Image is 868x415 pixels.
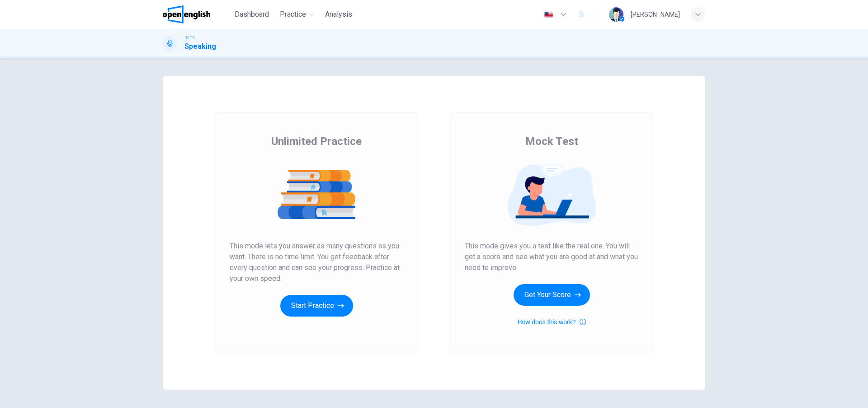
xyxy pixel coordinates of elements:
[525,134,578,149] span: Mock Test
[631,9,680,20] div: [PERSON_NAME]
[163,5,210,23] img: OpenEnglish logo
[514,284,590,306] button: Get Your Score
[321,6,356,23] button: Analysis
[280,9,306,20] span: Practice
[276,6,318,23] button: Practice
[163,5,231,23] a: OpenEnglish logo
[465,241,638,273] span: This mode gives you a test like the real one. You will get a score and see what you are good at a...
[184,41,216,52] h1: Speaking
[543,11,554,18] img: en
[230,241,403,284] span: This mode lets you answer as many questions as you want. There is no time limit. You get feedback...
[280,295,353,317] button: Start Practice
[517,317,585,327] button: How does this work?
[271,134,362,149] span: Unlimited Practice
[184,35,195,41] span: IELTS
[231,6,273,23] button: Dashboard
[235,9,269,20] span: Dashboard
[609,7,623,22] img: Profile picture
[325,9,352,20] span: Analysis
